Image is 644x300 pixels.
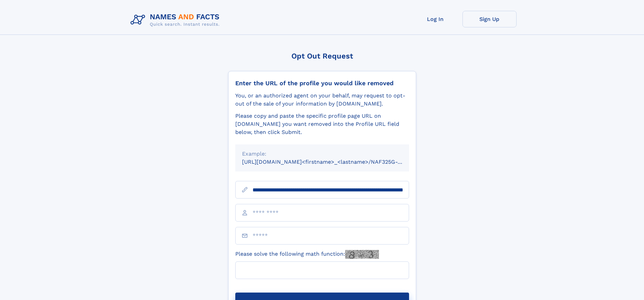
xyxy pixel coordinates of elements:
[408,11,462,27] a: Log In
[235,79,409,87] div: Enter the URL of the profile you would like removed
[462,11,517,27] a: Sign Up
[242,150,402,158] div: Example:
[242,159,422,165] small: [URL][DOMAIN_NAME]<firstname>_<lastname>/NAF325G-xxxxxxxx
[235,112,409,136] div: Please copy and paste the specific profile page URL on [DOMAIN_NAME] you want removed into the Pr...
[228,52,416,60] div: Opt Out Request
[128,11,225,29] img: Logo Names and Facts
[235,250,379,259] label: Please solve the following math function:
[235,92,409,108] div: You, or an authorized agent on your behalf, may request to opt-out of the sale of your informatio...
